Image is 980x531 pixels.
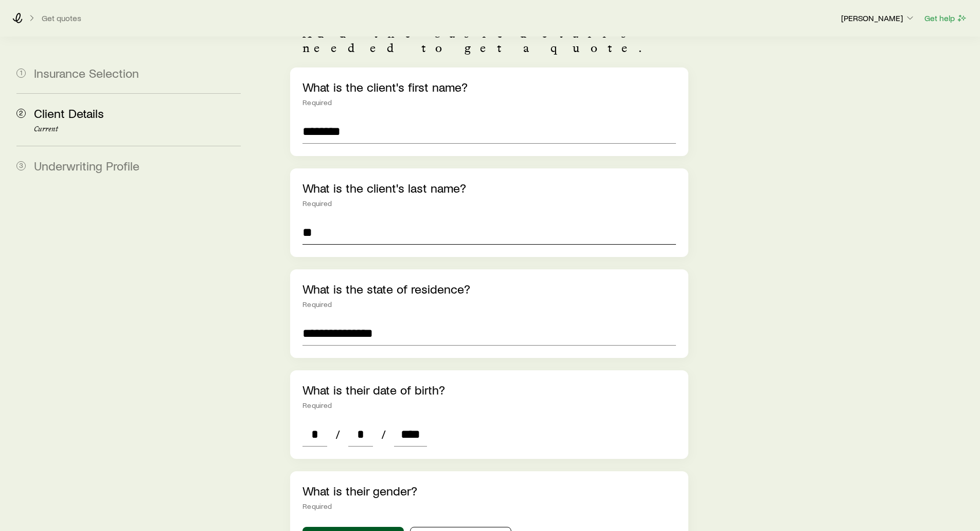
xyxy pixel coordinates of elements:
span: 3 [16,161,26,170]
button: [PERSON_NAME] [841,12,916,25]
div: Required [302,199,675,208]
p: What is their gender? [302,484,675,498]
span: / [377,427,390,441]
span: 1 [16,68,26,78]
span: Insurance Selection [34,65,139,80]
p: Current [34,125,241,133]
p: What is the state of residence? [302,282,675,296]
div: Required [302,300,675,309]
span: Client Details [34,106,104,121]
div: Required [302,502,675,510]
span: Underwriting Profile [34,158,139,173]
span: 2 [16,109,26,118]
button: Get help [924,12,968,24]
button: Get quotes [41,13,82,23]
div: Required [302,98,675,107]
p: What is their date of birth? [302,383,675,397]
p: [PERSON_NAME] [841,13,915,23]
p: Add the basic details needed to get a quote. [302,26,675,55]
div: Required [302,401,675,409]
p: What is the client's last name? [302,181,675,195]
p: What is the client's first name? [302,80,675,94]
span: / [331,427,344,441]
